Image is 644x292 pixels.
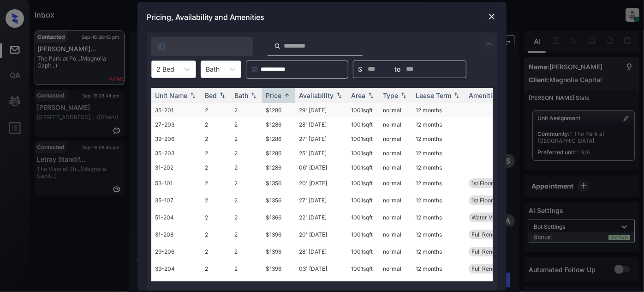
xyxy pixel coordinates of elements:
[295,209,347,226] td: 22' [DATE]
[347,160,379,175] td: 1001 sqft
[299,91,334,99] div: Availability
[412,132,465,146] td: 12 months
[262,226,295,243] td: $1396
[416,91,451,99] div: Lease Term
[262,175,295,192] td: $1356
[379,175,412,192] td: normal
[262,209,295,226] td: $1366
[151,260,201,277] td: 39-204
[412,260,465,277] td: 12 months
[379,146,412,160] td: normal
[347,117,379,132] td: 1001 sqft
[151,243,201,260] td: 29-206
[351,91,365,99] div: Area
[282,92,292,99] img: sorting
[205,91,217,99] div: Bed
[151,146,201,160] td: 35-203
[231,160,262,175] td: 2
[151,192,201,209] td: 35-107
[412,226,465,243] td: 12 months
[266,91,281,99] div: Price
[412,192,465,209] td: 12 months
[347,243,379,260] td: 1001 sqft
[471,214,501,221] span: Water View
[379,260,412,277] td: normal
[347,146,379,160] td: 1001 sqft
[262,160,295,175] td: $1286
[231,103,262,117] td: 2
[379,132,412,146] td: normal
[334,92,344,98] img: sorting
[379,160,412,175] td: normal
[151,132,201,146] td: 39-206
[201,103,231,117] td: 2
[231,260,262,277] td: 2
[231,209,262,226] td: 2
[249,92,258,98] img: sorting
[137,2,507,32] div: Pricing, Availability and Amenities
[151,117,201,132] td: 27-203
[295,243,347,260] td: 28' [DATE]
[262,146,295,160] td: $1286
[412,117,465,132] td: 12 months
[347,209,379,226] td: 1001 sqft
[412,175,465,192] td: 12 months
[201,226,231,243] td: 2
[231,175,262,192] td: 2
[262,103,295,117] td: $1286
[379,117,412,132] td: normal
[201,117,231,132] td: 2
[347,260,379,277] td: 1001 sqft
[412,160,465,175] td: 12 months
[151,226,201,243] td: 31-208
[262,192,295,209] td: $1356
[201,175,231,192] td: 2
[201,160,231,175] td: 2
[188,92,197,98] img: sorting
[155,91,187,99] div: Unit Name
[151,103,201,117] td: 35-201
[295,132,347,146] td: 27' [DATE]
[151,175,201,192] td: 53-101
[471,180,493,187] span: 1st Floor
[347,226,379,243] td: 1001 sqft
[484,38,495,49] img: icon-zuma
[295,175,347,192] td: 20' [DATE]
[274,42,281,50] img: icon-zuma
[452,92,461,98] img: sorting
[399,92,408,98] img: sorting
[379,103,412,117] td: normal
[231,146,262,160] td: 2
[201,260,231,277] td: 2
[412,146,465,160] td: 12 months
[201,132,231,146] td: 2
[471,248,516,255] span: Full Renovation...
[231,192,262,209] td: 2
[347,192,379,209] td: 1001 sqft
[471,231,516,238] span: Full Renovation...
[262,132,295,146] td: $1286
[379,192,412,209] td: normal
[151,160,201,175] td: 31-202
[201,146,231,160] td: 2
[471,265,516,272] span: Full Renovation...
[231,243,262,260] td: 2
[295,117,347,132] td: 28' [DATE]
[262,243,295,260] td: $1396
[412,103,465,117] td: 12 months
[379,243,412,260] td: normal
[201,209,231,226] td: 2
[487,12,496,21] img: close
[201,243,231,260] td: 2
[383,91,398,99] div: Type
[295,103,347,117] td: 29' [DATE]
[295,146,347,160] td: 25' [DATE]
[412,209,465,226] td: 12 months
[262,117,295,132] td: $1286
[412,243,465,260] td: 12 months
[151,209,201,226] td: 51-204
[295,226,347,243] td: 20' [DATE]
[262,260,295,277] td: $1396
[295,192,347,209] td: 27' [DATE]
[366,92,376,98] img: sorting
